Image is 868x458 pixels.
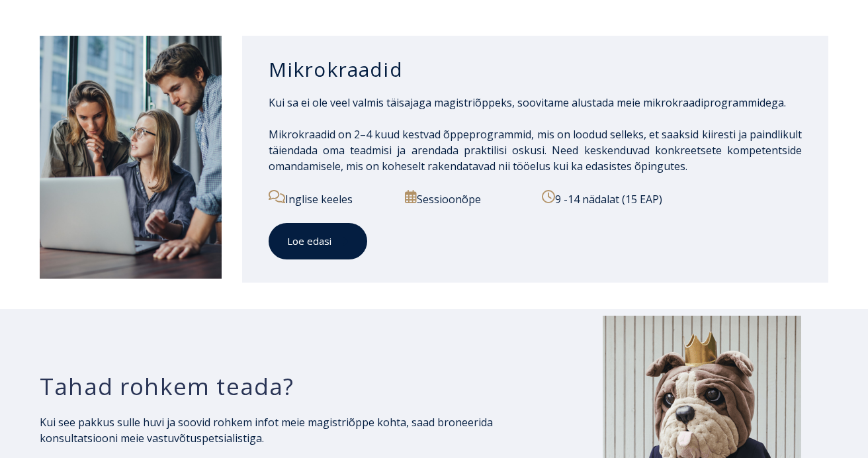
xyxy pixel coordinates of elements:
[269,57,802,82] h3: Mikrokraadid
[40,372,514,401] h3: Tahad rohkem teada?
[269,127,802,173] span: Mikrokraadid on 2–4 kuud kestvad õppeprogrammid, mis on loodud selleks, et saaksid kiiresti ja pa...
[269,223,367,259] a: Loe edasi
[40,36,222,279] img: iStock-1320775580-1
[269,95,786,110] span: Kui sa ei ole veel valmis täisajaga magistriõppeks, soovitame alustada meie mikrokraadiprogrammid...
[269,190,392,207] p: Inglise keeles
[40,414,514,446] p: Kui see pakkus sulle huvi ja soovid rohkem infot meie magistriõppe kohta, saad broneerida konsult...
[542,190,802,207] p: 9 -14 nädalat (15 EAP)
[405,190,528,207] p: Sessioonõpe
